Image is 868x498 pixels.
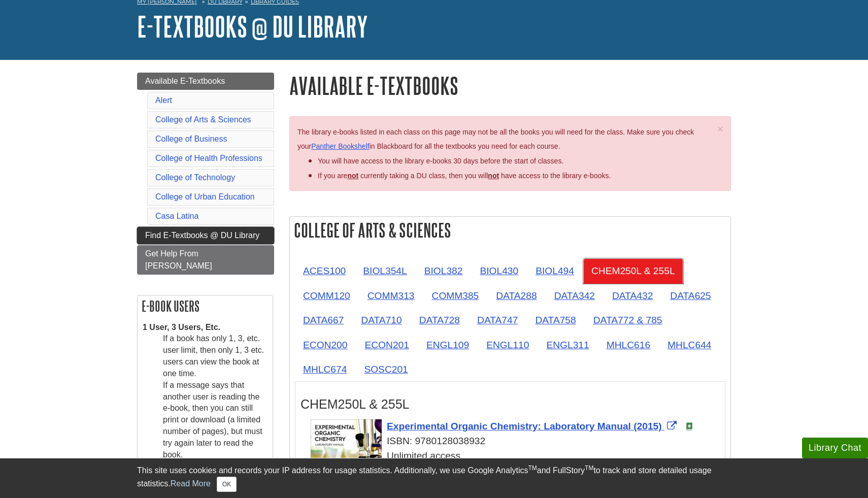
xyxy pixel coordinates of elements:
[143,322,268,334] dt: 1 User, 3 Users, Etc.
[295,308,352,333] a: DATA667
[411,308,468,333] a: DATA728
[685,422,693,430] img: e-Book
[546,283,603,308] a: DATA342
[659,333,719,357] a: MHLC644
[289,73,731,98] h1: Available E-Textbooks
[583,258,683,283] a: CHEM250L & 255L
[137,245,274,275] a: Get Help From [PERSON_NAME]
[155,154,262,162] a: College of Health Professions
[311,449,720,492] div: Unlimited access
[217,477,237,492] button: Close
[469,308,526,333] a: DATA747
[585,308,671,333] a: DATA772 & 785
[145,77,225,85] span: Available E-Textbooks
[137,11,368,42] a: E-Textbooks @ DU Library
[488,172,499,180] u: not
[171,479,211,488] a: Read More
[318,157,563,165] span: You will have access to the library e-books 30 days before the start of classes.
[347,172,358,180] strong: not
[145,249,212,270] span: Get Help From [PERSON_NAME]
[295,357,355,382] a: MHLC674
[528,464,537,472] sup: TM
[717,123,723,134] button: Close
[138,295,273,317] h2: E-book Users
[472,258,526,283] a: BIOL430
[387,421,662,431] span: Experimental Organic Chemistry: Laboratory Manual (2015)
[717,123,723,135] span: ×
[416,258,471,283] a: BIOL382
[527,308,584,333] a: DATA758
[356,357,416,382] a: SOSC201
[488,283,545,308] a: DATA288
[155,173,235,182] a: College of Technology
[290,217,730,244] h2: College of Arts & Sciences
[424,283,487,308] a: COMM385
[538,333,597,357] a: ENGL311
[155,212,198,220] a: Casa Latina
[137,227,274,244] a: Find E-Textbooks @ DU Library
[145,231,259,240] span: Find E-Textbooks @ DU Library
[301,397,720,412] h3: CHEM250L & 255L
[155,135,227,143] a: College of Business
[295,283,358,308] a: COMM120
[295,333,355,357] a: ECON200
[297,128,694,151] span: The library e-books listed in each class on this page may not be all the books you will need for ...
[295,258,354,283] a: ACES100
[585,464,593,472] sup: TM
[527,258,582,283] a: BIOL494
[802,438,868,458] button: Library Chat
[598,333,658,357] a: MHLC616
[318,172,611,180] span: If you are currently taking a DU class, then you will have access to the library e-books.
[311,142,369,150] a: Panther Bookshelf
[311,434,720,449] div: ISBN: 9780128038932
[356,333,417,357] a: ECON201
[155,96,172,105] a: Alert
[359,283,423,308] a: COMM313
[604,283,661,308] a: DATA432
[137,464,731,492] div: This site uses cookies and records your IP address for usage statistics. Additionally, we use Goo...
[353,308,410,333] a: DATA710
[387,421,679,431] a: Link opens in new window
[137,73,274,90] a: Available E-Textbooks
[662,283,719,308] a: DATA625
[478,333,537,357] a: ENGL110
[163,333,268,460] dd: If a book has only 1, 3, etc. user limit, then only 1, 3 etc. users can view the book at one time...
[155,115,251,124] a: College of Arts & Sciences
[355,258,415,283] a: BIOL354L
[155,192,255,201] a: College of Urban Education
[418,333,477,357] a: ENGL109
